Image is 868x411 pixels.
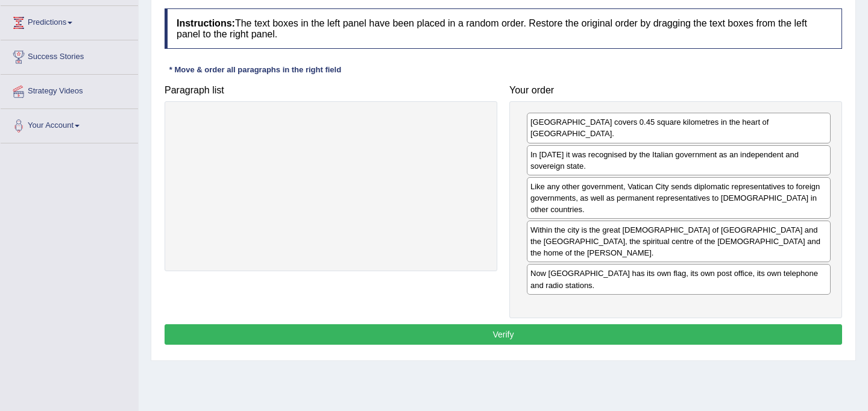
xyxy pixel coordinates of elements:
[527,264,831,294] div: Now [GEOGRAPHIC_DATA] has its own flag, its own post office, its own telephone and radio stations.
[165,324,842,345] button: Verify
[527,177,831,219] div: Like any other government, Vatican City sends diplomatic representatives to foreign governments, ...
[527,145,831,175] div: In [DATE] it was recognised by the Italian government as an independent and sovereign state.
[165,8,842,49] h4: The text boxes in the left panel have been placed in a random order. Restore the original order b...
[527,221,831,262] div: Within the city is the great [DEMOGRAPHIC_DATA] of [GEOGRAPHIC_DATA] and the [GEOGRAPHIC_DATA], t...
[527,113,831,143] div: [GEOGRAPHIC_DATA] covers 0.45 square kilometres in the heart of [GEOGRAPHIC_DATA].
[1,40,138,71] a: Success Stories
[1,75,138,105] a: Strategy Videos
[177,18,235,28] b: Instructions:
[1,109,138,139] a: Your Account
[165,64,346,75] div: * Move & order all paragraphs in the right field
[165,85,497,96] h4: Paragraph list
[509,85,842,96] h4: Your order
[1,6,138,36] a: Predictions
